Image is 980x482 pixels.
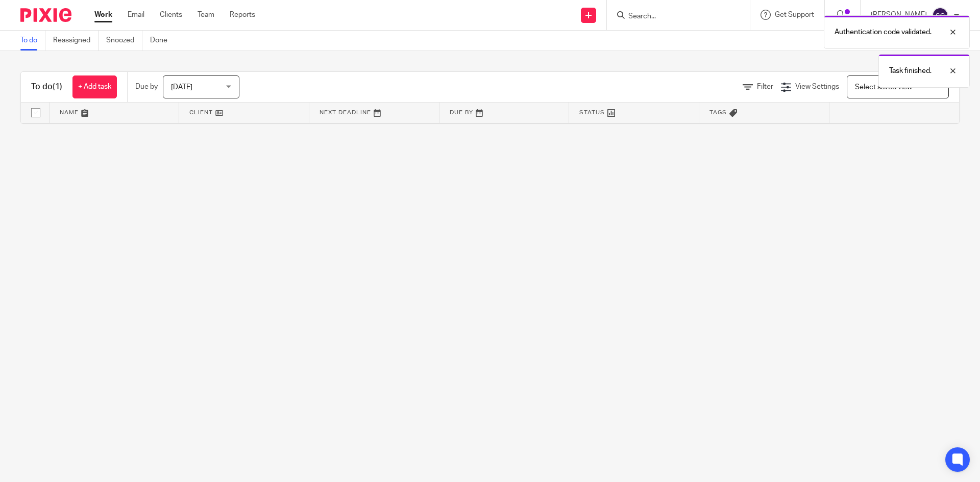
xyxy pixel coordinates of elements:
a: Snoozed [106,31,142,50]
a: Clients [160,10,182,20]
a: Work [94,10,112,20]
a: Reports [230,10,255,20]
span: (1) [53,83,62,91]
img: Pixie [20,8,71,22]
a: Done [150,31,175,50]
img: svg%3E [932,7,948,23]
h1: To do [31,82,62,92]
p: Due by [135,82,158,92]
span: Tags [709,110,727,115]
a: Reassigned [53,31,99,50]
a: Team [198,10,214,20]
p: Authentication code validated. [835,27,932,37]
a: To do [20,31,45,50]
p: Task finished. [889,66,932,76]
a: Email [128,10,144,20]
a: + Add task [72,75,117,98]
span: Select saved view [855,84,912,91]
span: [DATE] [171,84,192,91]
